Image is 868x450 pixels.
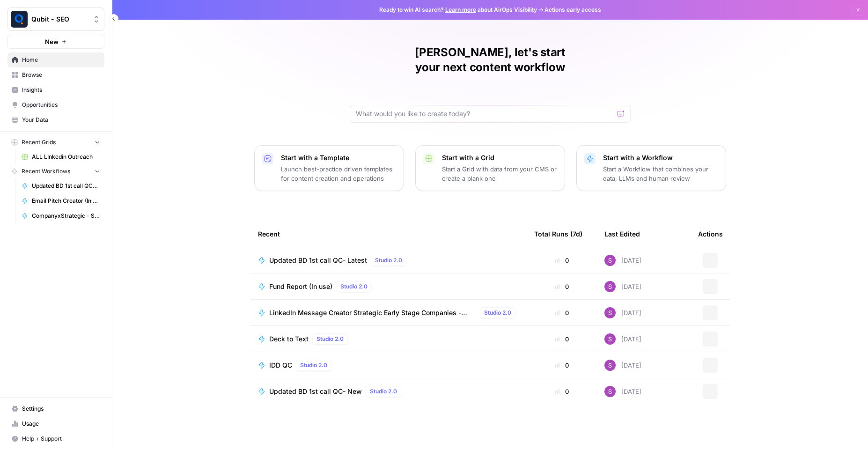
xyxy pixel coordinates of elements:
[258,307,519,318] a: LinkedIn Message Creator Strategic Early Stage Companies - Phase 3Studio 2.0
[445,6,476,13] a: Learn more
[7,401,104,416] a: Settings
[350,45,631,75] h1: [PERSON_NAME], let's start your next content workflow
[31,15,88,24] span: Qubit - SEO
[258,281,519,292] a: Fund Report (In use)Studio 2.0
[22,405,100,413] span: Settings
[258,255,519,266] a: Updated BD 1st call QC- LatestStudio 2.0
[604,386,616,397] img: o172sb5nyouclioljstuaq3tb2gj
[415,145,565,191] button: Start with a GridStart a Grid with data from your CMS or create a blank one
[370,387,397,396] span: Studio 2.0
[7,416,104,431] a: Usage
[604,307,641,318] div: [DATE]
[300,361,327,369] span: Studio 2.0
[17,149,104,164] a: ALL LInkedin Outreach
[32,182,100,190] span: Updated BD 1st call QC- Latest
[604,333,616,345] img: o172sb5nyouclioljstuaq3tb2gj
[281,164,396,183] p: Launch best-practice driven templates for content creation and operations
[22,86,100,94] span: Insights
[258,360,519,371] a: IDD QCStudio 2.0
[604,307,616,318] img: o172sb5nyouclioljstuaq3tb2gj
[7,35,104,49] button: New
[7,7,104,31] button: Workspace: Qubit - SEO
[7,164,104,178] button: Recent Workflows
[604,281,641,292] div: [DATE]
[22,138,56,147] span: Recent Grids
[604,281,616,292] img: o172sb5nyouclioljstuaq3tb2gj
[32,153,100,161] span: ALL LInkedin Outreach
[22,56,100,64] span: Home
[603,153,718,162] p: Start with a Workflow
[281,153,396,162] p: Start with a Template
[534,361,589,370] div: 0
[375,256,402,265] span: Studio 2.0
[17,178,104,193] a: Updated BD 1st call QC- Latest
[534,256,589,265] div: 0
[544,6,601,14] span: Actions early access
[7,112,104,127] a: Your Data
[22,101,100,109] span: Opportunities
[7,52,104,67] a: Home
[7,82,104,97] a: Insights
[22,116,100,124] span: Your Data
[603,164,718,183] p: Start a Workflow that combines your data, LLMs and human review
[379,6,537,14] span: Ready to win AI search? about AirOps Visibility
[7,67,104,82] a: Browse
[604,360,641,371] div: [DATE]
[269,308,476,317] span: LinkedIn Message Creator Strategic Early Stage Companies - Phase 3
[17,193,104,208] a: Email Pitch Creator (In Use)
[258,333,519,345] a: Deck to TextStudio 2.0
[340,282,368,291] span: Studio 2.0
[32,212,100,220] span: CompanyxStrategic - Synergy Report
[316,335,344,343] span: Studio 2.0
[269,282,332,291] span: Fund Report (In use)
[576,145,726,191] button: Start with a WorkflowStart a Workflow that combines your data, LLMs and human review
[484,309,511,317] span: Studio 2.0
[7,135,104,149] button: Recent Grids
[269,334,309,344] span: Deck to Text
[17,208,104,223] a: CompanyxStrategic - Synergy Report
[254,145,404,191] button: Start with a TemplateLaunch best-practice driven templates for content creation and operations
[258,221,519,247] div: Recent
[22,167,70,176] span: Recent Workflows
[269,361,292,370] span: IDD QC
[7,97,104,112] a: Opportunities
[534,308,589,317] div: 0
[22,435,100,443] span: Help + Support
[604,255,616,266] img: o172sb5nyouclioljstuaq3tb2gj
[32,197,100,205] span: Email Pitch Creator (In Use)
[534,387,589,396] div: 0
[45,37,59,46] span: New
[22,420,100,428] span: Usage
[604,221,640,247] div: Last Edited
[258,386,519,397] a: Updated BD 1st call QC- NewStudio 2.0
[11,11,28,28] img: Qubit - SEO Logo
[604,255,641,266] div: [DATE]
[442,164,557,183] p: Start a Grid with data from your CMS or create a blank one
[698,221,723,247] div: Actions
[604,360,616,371] img: o172sb5nyouclioljstuaq3tb2gj
[604,386,641,397] div: [DATE]
[534,282,589,291] div: 0
[534,221,582,247] div: Total Runs (7d)
[269,256,367,265] span: Updated BD 1st call QC- Latest
[604,333,641,345] div: [DATE]
[22,71,100,79] span: Browse
[7,431,104,446] button: Help + Support
[356,109,613,118] input: What would you like to create today?
[269,387,362,396] span: Updated BD 1st call QC- New
[442,153,557,162] p: Start with a Grid
[534,334,589,344] div: 0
